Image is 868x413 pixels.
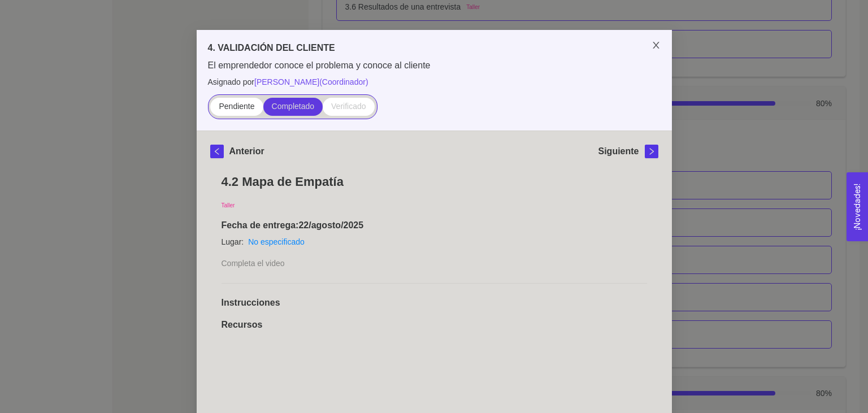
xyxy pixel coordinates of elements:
[222,259,285,268] span: Completa el video
[208,59,661,72] span: El emprendedor conoce el problema y conoce al cliente
[254,77,368,86] span: [PERSON_NAME] ( Coordinador )
[272,102,315,111] span: Completado
[331,102,366,111] span: Verificado
[645,145,658,158] button: right
[219,102,254,111] span: Pendiente
[640,30,672,62] button: Close
[222,174,647,189] h1: 4.2 Mapa de Empatía
[652,41,661,50] span: close
[222,236,244,248] article: Lugar:
[211,147,223,155] span: left
[248,237,305,246] a: No especificado
[222,297,647,308] h1: Instrucciones
[645,147,658,155] span: right
[208,76,661,88] span: Asignado por
[222,220,647,231] h1: Fecha de entrega: 22/agosto/2025
[229,145,264,158] h5: Anterior
[222,319,647,331] h1: Recursos
[847,172,868,241] button: Open Feedback Widget
[598,145,639,158] h5: Siguiente
[210,145,224,158] button: left
[222,202,235,208] span: Taller
[208,41,661,55] h5: 4. VALIDACIÓN DEL CLIENTE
